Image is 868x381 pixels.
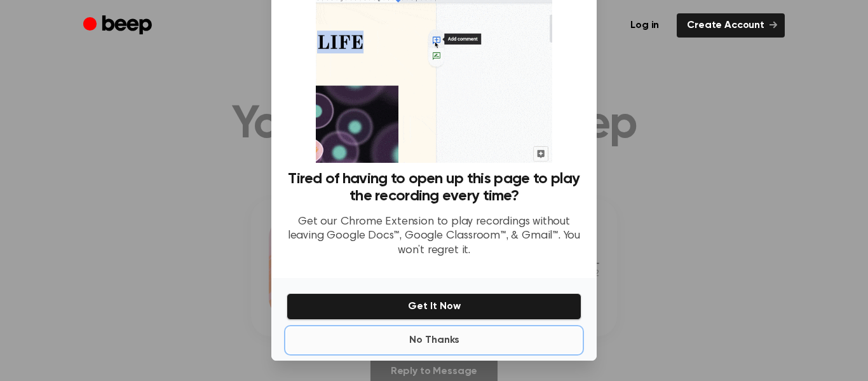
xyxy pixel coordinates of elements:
[287,293,581,320] button: Get It Now
[620,13,669,38] a: Log in
[287,170,581,205] h3: Tired of having to open up this page to play the recording every time?
[287,328,581,353] button: No Thanks
[83,13,155,38] a: Beep
[677,13,785,38] a: Create Account
[287,215,581,258] p: Get our Chrome Extension to play recordings without leaving Google Docs™, Google Classroom™, & Gm...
